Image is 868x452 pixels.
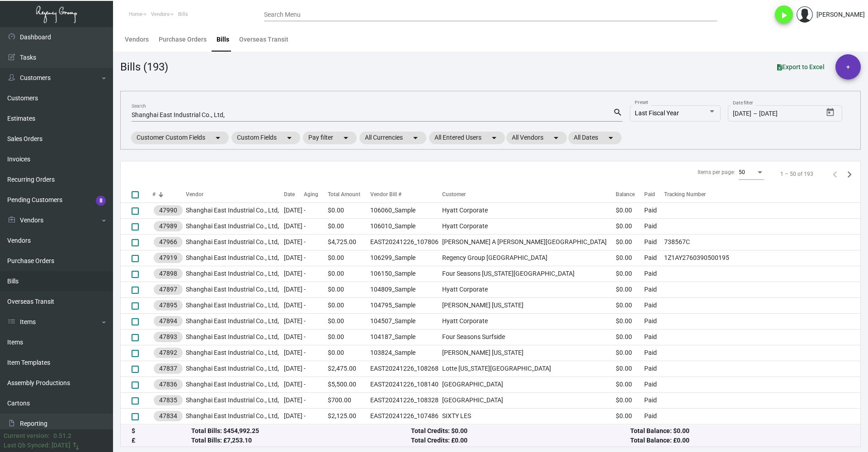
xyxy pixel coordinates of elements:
mat-chip: 47893 [154,332,183,342]
div: Tracking Number [664,190,860,198]
td: EAST20241226_108268 [370,361,442,377]
td: Shanghai East Industrial Co., Ltd, [186,266,284,282]
td: Paid [644,392,664,408]
td: [DATE] [284,250,304,266]
td: - [304,218,328,234]
mat-chip: 47990 [154,205,183,216]
td: - [304,202,328,218]
td: $0.00 [616,218,644,234]
div: Date [284,190,295,198]
span: Vendors [151,11,170,17]
div: Total Credits: £0.00 [411,436,630,445]
td: 738567C [664,234,860,250]
td: SIXTY LES [442,408,615,424]
td: Paid [644,377,664,392]
mat-chip: All Dates [568,132,622,144]
div: Total Bills: $454,992.25 [191,426,410,436]
td: $0.00 [616,266,644,282]
td: [DATE] [284,392,304,408]
td: [DATE] [284,361,304,377]
div: $ [132,426,191,436]
td: $0.00 [328,250,371,266]
span: Home [129,11,142,17]
td: $0.00 [616,424,644,440]
td: Shanghai East Industrial Co., Ltd, [186,377,284,392]
mat-icon: arrow_drop_down [212,132,223,143]
div: Aging [304,190,318,198]
mat-chip: All Entered Users [429,132,505,144]
td: [DATE] [284,266,304,282]
mat-chip: 47919 [154,253,183,263]
td: Paid [644,408,664,424]
td: Paid [644,297,664,313]
td: EAST20241226_107806 [370,234,442,250]
td: $0.00 [616,345,644,361]
td: - [304,392,328,408]
td: 104795_Sample [370,297,442,313]
td: [DATE] [284,218,304,234]
td: - [304,234,328,250]
div: Bills [217,35,229,44]
td: Shanghai East Industrial Co., Ltd, [186,250,284,266]
td: $0.00 [616,250,644,266]
mat-icon: arrow_drop_down [551,132,561,143]
div: Last Qb Synced: [DATE] [4,441,71,450]
div: Bills (193) [120,59,168,75]
td: [DATE] [284,329,304,345]
td: EAST20241226_108048 [370,424,442,440]
td: Shanghai East Industrial Co., Ltd, [186,313,284,329]
td: EAST20241226_108328 [370,392,442,408]
td: $6,525.00 [328,424,371,440]
td: $0.00 [616,392,644,408]
span: 50 [739,169,745,175]
td: Shanghai East Industrial Co., Ltd, [186,218,284,234]
td: Paid [644,329,664,345]
div: 1 – 50 of 193 [780,170,813,178]
td: [GEOGRAPHIC_DATA] [442,377,615,392]
td: [DATE] [284,297,304,313]
input: Start date [733,110,751,118]
td: $0.00 [328,313,371,329]
td: Shanghai East Industrial Co., Ltd, [186,329,284,345]
div: Total Balance: £0.00 [630,436,849,445]
span: Export to Excel [777,63,825,71]
td: [PERSON_NAME] A [PERSON_NAME][GEOGRAPHIC_DATA] [442,234,615,250]
td: 104507_Sample [370,313,442,329]
div: Vendor [186,190,284,198]
div: Purchase Orders [159,35,207,44]
div: # [152,190,156,198]
td: Shanghai East Industrial Co., Ltd, [186,282,284,297]
td: $0.00 [616,361,644,377]
td: - [304,266,328,282]
td: Regency Group [GEOGRAPHIC_DATA] [442,250,615,266]
td: Shanghai East Industrial Co., Ltd, [186,392,284,408]
mat-icon: arrow_drop_down [605,132,616,143]
div: Total Bills: £7,253.10 [191,436,410,445]
td: Shanghai East Industrial Co., Ltd, [186,202,284,218]
td: Shanghai East Industrial Co., Ltd, [186,234,284,250]
td: [PERSON_NAME] [US_STATE] [442,345,615,361]
span: Bills [178,11,188,17]
div: Vendors [125,35,149,44]
div: Current version: [4,431,50,441]
td: $0.00 [328,282,371,297]
td: $0.00 [616,313,644,329]
mat-select: Items per page: [739,169,764,176]
td: Paid [644,218,664,234]
td: - [304,345,328,361]
td: 104809_Sample [370,282,442,297]
div: Date [284,190,304,198]
td: Paid [644,313,664,329]
td: - [304,408,328,424]
td: Shanghai East Industrial Co., Ltd, [186,297,284,313]
div: Overseas Transit [239,35,288,44]
button: + [835,54,861,80]
div: Paid [644,190,664,198]
td: $700.00 [328,392,371,408]
td: [DATE] [284,424,304,440]
span: + [846,54,850,80]
td: $5,500.00 [328,377,371,392]
td: - [304,377,328,392]
td: $0.00 [328,266,371,282]
td: Four Seasons [US_STATE][GEOGRAPHIC_DATA] [442,266,615,282]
